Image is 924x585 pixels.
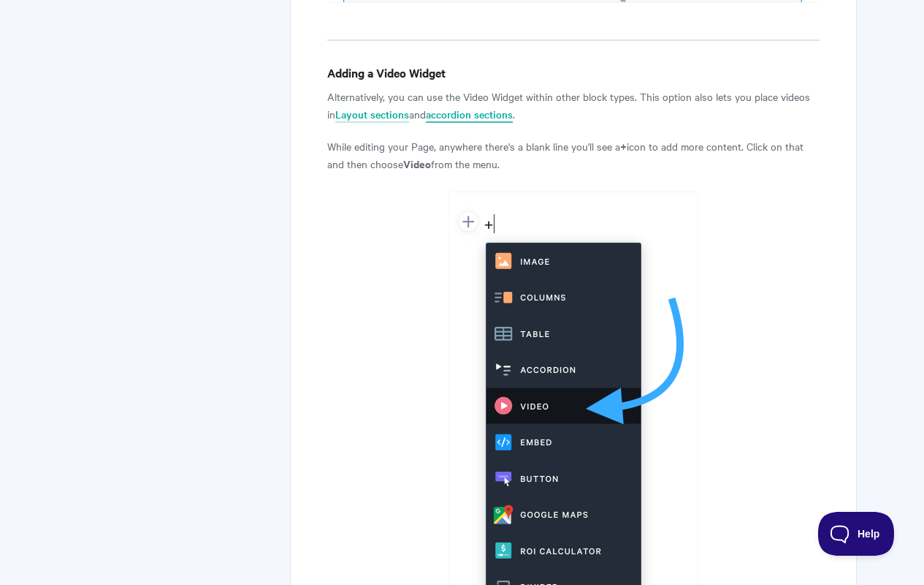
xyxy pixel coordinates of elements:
[327,137,819,173] p: While editing your Page, anywhere there's a blank line you'll see a icon to add more content. Cli...
[327,64,819,82] h4: Adding a Video Widget
[327,88,819,123] p: Alternatively, you can use the Video Widget within other block types. This option also lets you p...
[620,138,627,154] strong: +
[403,156,431,171] strong: Video
[818,512,895,556] iframe: Toggle Customer Support
[426,107,513,123] a: accordion sections
[335,107,409,123] a: Layout sections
